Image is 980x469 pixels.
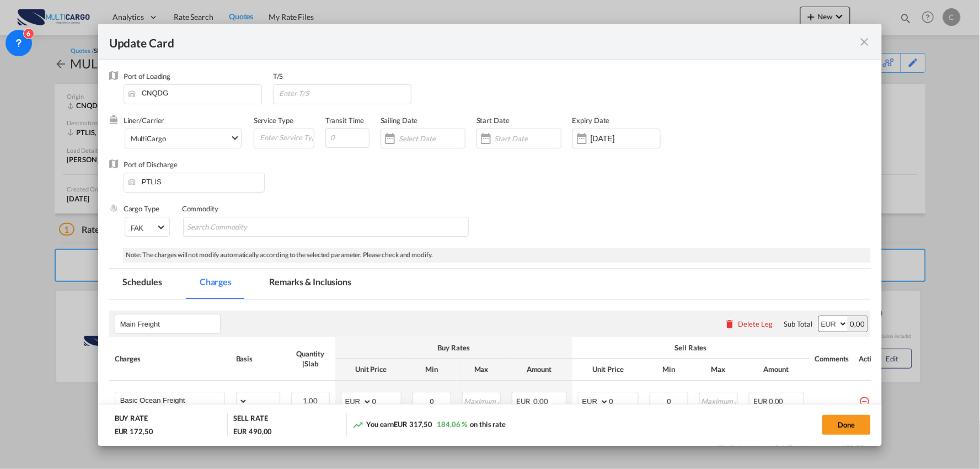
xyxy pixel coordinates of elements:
div: Note: The charges will not modify automatically according to the selected parameter. Please check... [123,248,871,263]
button: Delete Leg [725,319,773,328]
span: 1,00 [303,396,318,405]
label: Port of Discharge [124,160,178,169]
th: Unit Price [335,359,407,380]
div: SELL RATE [233,413,267,426]
div: 0,00 [848,316,868,332]
label: T/S [273,72,283,81]
input: Start Date [495,134,561,143]
div: Sub Total [784,319,813,329]
md-icon: icon-minus-circle-outline red-400-fg pt-7 [859,392,870,403]
md-tab-item: Schedules [109,269,175,299]
md-tab-item: Charges [186,269,245,299]
input: Leg Name [120,316,220,332]
span: EUR [754,397,768,406]
div: Update Card [109,35,858,49]
th: Min [407,359,457,380]
div: EUR 490,00 [233,427,272,436]
span: 0,00 [769,397,784,406]
div: Quantity | Slab [291,349,330,369]
div: MultiCargo [131,134,166,143]
th: Amount [743,359,810,380]
input: Minimum Amount [414,392,451,409]
input: Expiry Date [591,134,660,143]
label: Transit Time [325,116,365,125]
md-chips-wrap: Chips container with autocompletion. Enter the text area, type text to search, and then use the u... [183,217,469,237]
input: Charge Name [120,392,224,409]
input: 0 [325,128,369,148]
th: Unit Price [572,359,644,380]
div: EUR 172,50 [115,427,153,436]
input: 0 [372,392,401,409]
span: EUR 317,50 [394,420,432,429]
span: 0,00 [533,397,548,406]
input: Minimum Amount [651,392,688,409]
input: 0 [609,392,638,409]
input: Maximum Amount [463,392,500,409]
label: Commodity [182,204,218,213]
input: Enter Service Type [259,129,314,146]
div: Basis [236,354,280,364]
div: Charges [115,354,225,364]
input: Enter T/S [278,85,411,102]
md-dialog: Update CardPort of ... [98,24,882,446]
input: Search Commodity [187,218,288,236]
th: Max [457,359,506,380]
label: Port of Loading [124,72,171,81]
th: Amount [506,359,572,380]
md-icon: icon-trending-up [352,419,363,430]
th: Action [854,337,891,380]
input: Enter Port of Discharge [129,173,264,190]
label: Liner/Carrier [124,116,164,125]
md-tab-item: Remarks & Inclusions [256,269,365,299]
img: cargo.png [109,204,118,212]
label: Expiry Date [572,116,610,125]
label: Start Date [476,116,510,125]
md-icon: icon-delete [725,318,736,329]
label: Service Type [254,116,293,125]
th: Comments [810,337,854,380]
select: per_shipment [237,392,248,410]
span: EUR [517,397,532,406]
md-icon: icon-close fg-AAA8AD m-0 pointer [858,35,871,49]
div: Sell Rates [578,343,804,353]
md-select: Select Liner: MultiCargo [125,129,242,148]
input: Enter Port of Loading [129,85,261,102]
div: You earn on this rate [352,419,506,431]
th: Max [694,359,743,380]
md-input-container: Basic Ocean Freight [115,392,224,409]
button: Done [822,415,871,435]
label: Sailing Date [381,116,418,125]
span: 184,06 % [437,420,467,429]
div: BUY RATE [115,413,148,426]
div: FAK [131,223,144,232]
div: Buy Rates [341,343,567,353]
label: Cargo Type [124,204,159,213]
md-pagination-wrapper: Use the left and right arrow keys to navigate between tabs [109,269,376,299]
md-select: Select Cargo type: FAK [125,217,170,237]
th: Min [644,359,694,380]
div: Delete Leg [738,319,773,328]
md-icon: Add [822,392,841,411]
input: Maximum Amount [700,392,737,409]
input: Select Date [399,134,465,143]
